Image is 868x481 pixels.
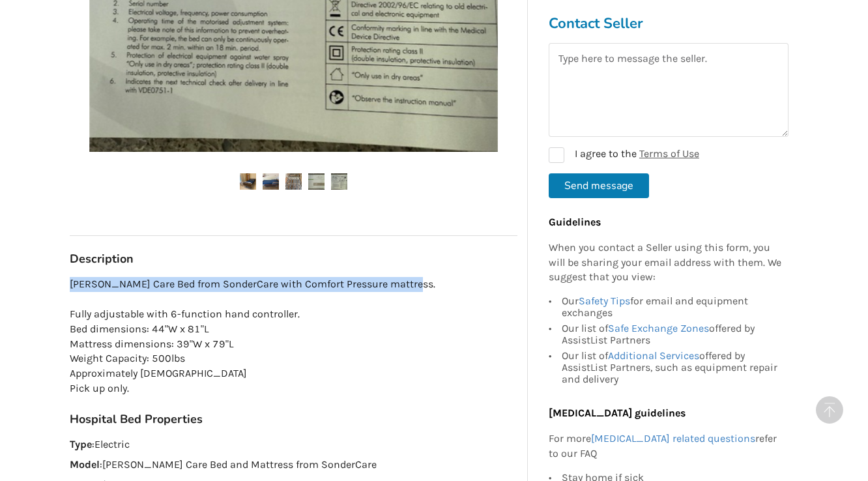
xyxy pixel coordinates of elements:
div: Our for email and equipment exchanges [562,296,782,321]
img: health care bed and mattress-hospital bed-bedroom equipment-north vancouver-assistlist-listing [285,173,302,190]
a: Terms of Use [639,147,699,160]
p: : [PERSON_NAME] Care Bed and Mattress from SonderCare [70,458,517,473]
p: [PERSON_NAME] Care Bed from SonderCare with Comfort Pressure mattress. Fully adjustable with 6-fu... [70,277,517,396]
img: health care bed and mattress-hospital bed-bedroom equipment-north vancouver-assistlist-listing [263,173,279,190]
p: For more refer to our FAQ [549,431,782,461]
strong: Model [70,458,100,471]
a: Safety Tips [579,295,630,308]
p: : Electric [70,437,517,452]
button: Send message [549,173,649,198]
strong: Type [70,438,92,450]
a: Additional Services [608,350,699,362]
img: health care bed and mattress-hospital bed-bedroom equipment-north vancouver-assistlist-listing [240,173,256,190]
h3: Contact Seller [549,14,788,33]
a: Safe Exchange Zones [608,323,709,335]
label: I agree to the [549,147,699,163]
a: [MEDICAL_DATA] related questions [591,432,755,445]
p: When you contact a Seller using this form, you will be sharing your email address with them. We s... [549,241,782,285]
h3: Hospital Bed Properties [70,412,517,427]
b: [MEDICAL_DATA] guidelines [549,407,686,420]
div: Our list of offered by AssistList Partners [562,321,782,349]
img: health care bed and mattress-hospital bed-bedroom equipment-north vancouver-assistlist-listing [331,173,347,190]
img: health care bed and mattress-hospital bed-bedroom equipment-north vancouver-assistlist-listing [308,173,325,190]
b: Guidelines [549,216,601,228]
div: Our list of offered by AssistList Partners, such as equipment repair and delivery [562,349,782,386]
h3: Description [70,252,517,267]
